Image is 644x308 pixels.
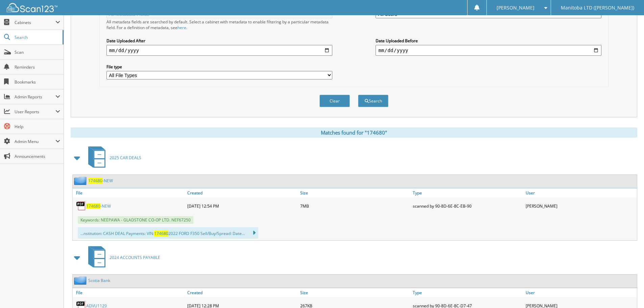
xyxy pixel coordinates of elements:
a: 2024 ACCOUNTS PAYABLE [84,244,160,271]
span: Help [15,124,60,129]
a: Scotia Bank [88,278,110,283]
span: 2025 CAR DEALS [110,155,141,161]
img: folder2.png [74,276,88,285]
a: File [73,188,186,197]
a: File [73,288,186,297]
div: All metadata fields are searched by default. Select a cabinet with metadata to enable filtering b... [106,19,332,30]
a: Created [186,188,299,197]
div: [DATE] 12:54 PM [186,199,299,213]
span: Cabinets [15,20,55,25]
img: folder2.png [74,176,88,185]
label: Date Uploaded After [106,38,332,44]
a: User [524,288,637,297]
span: Admin Reports [15,94,55,100]
span: User Reports [15,109,55,115]
a: 174680-NEW [86,203,111,209]
div: ...nstitution: CASH DEAL Payments: VIN: 2022 FORD F350 Sell/Buy/Spread: Date... [78,227,258,239]
span: Admin Menu [15,139,55,144]
span: 174680 [88,178,102,184]
a: Size [299,188,411,197]
span: [PERSON_NAME] [497,6,534,10]
span: 174680 [86,203,100,209]
button: Search [358,95,388,107]
a: here [177,25,186,30]
img: scan123-logo-white.svg [7,3,57,12]
label: Date Uploaded Before [376,38,601,44]
a: Created [186,288,299,297]
span: Search [15,34,59,40]
a: Size [299,288,411,297]
div: [PERSON_NAME] [524,199,637,213]
iframe: Chat Widget [610,276,644,308]
div: Matches found for "174680" [71,127,637,138]
label: File type [106,64,332,70]
span: Bookmarks [15,79,60,85]
input: end [376,45,601,56]
span: Announcements [15,153,60,159]
div: scanned by 90-8D-6E-8C-EB-90 [411,199,524,213]
img: PDF.png [76,201,86,211]
a: Type [411,188,524,197]
input: start [106,45,332,56]
span: Manitoba LTD ([PERSON_NAME]) [561,6,634,10]
span: Reminders [15,64,60,70]
a: 174680-NEW [88,178,113,184]
a: User [524,188,637,197]
div: 7MB [299,199,411,213]
span: 174680 [154,231,168,236]
a: 2025 CAR DEALS [84,144,141,171]
span: Keywords: NEEPAWA - GLADSTONE CO-OP LTD. NEF67250 [78,216,193,224]
span: Scan [15,49,60,55]
span: 2024 ACCOUNTS PAYABLE [110,255,160,260]
button: Clear [319,95,350,107]
a: Type [411,288,524,297]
